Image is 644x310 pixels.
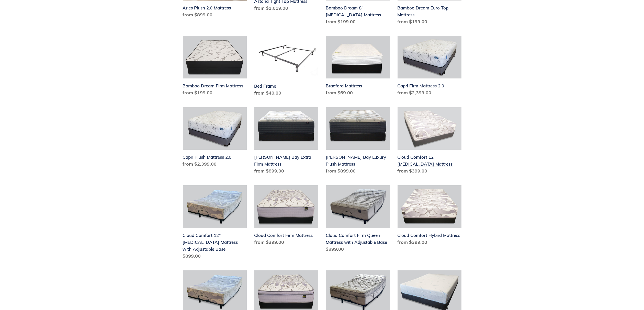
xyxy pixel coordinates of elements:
[183,107,247,170] a: Capri Plush Mattress 2.0
[326,107,390,177] a: Chadwick Bay Luxury Plush Mattress
[254,185,318,248] a: Cloud Comfort Firm Mattress
[398,36,461,98] a: Capri Firm Mattress 2.0
[183,36,247,98] a: Bamboo Dream Firm Mattress
[326,185,390,255] a: Cloud Comfort Firm Queen Mattress with Adjustable Base
[254,36,318,98] a: Bed Frame
[183,185,247,261] a: Cloud Comfort 12" Memory Foam Mattress with Adjustable Base
[398,107,461,177] a: Cloud Comfort 12" Memory Foam Mattress
[254,107,318,177] a: Chadwick Bay Extra Firm Mattress
[326,36,390,98] a: Bradford Mattress
[398,185,461,248] a: Cloud Comfort Hybrid Mattress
